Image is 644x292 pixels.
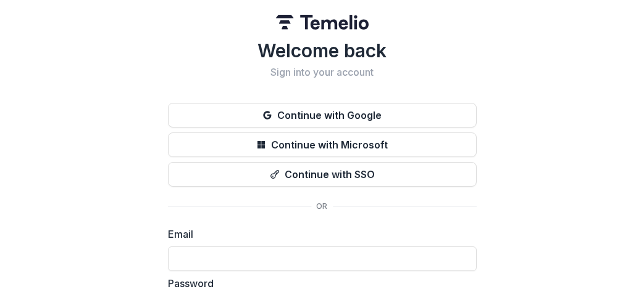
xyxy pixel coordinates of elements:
[168,132,477,157] button: Continue with Microsoft
[276,15,369,30] img: Temelio
[168,227,469,241] label: Email
[168,67,477,78] h2: Sign into your account
[168,103,477,128] button: Continue with Google
[168,39,477,62] h1: Welcome back
[168,276,469,291] label: Password
[168,162,477,187] button: Continue with SSO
